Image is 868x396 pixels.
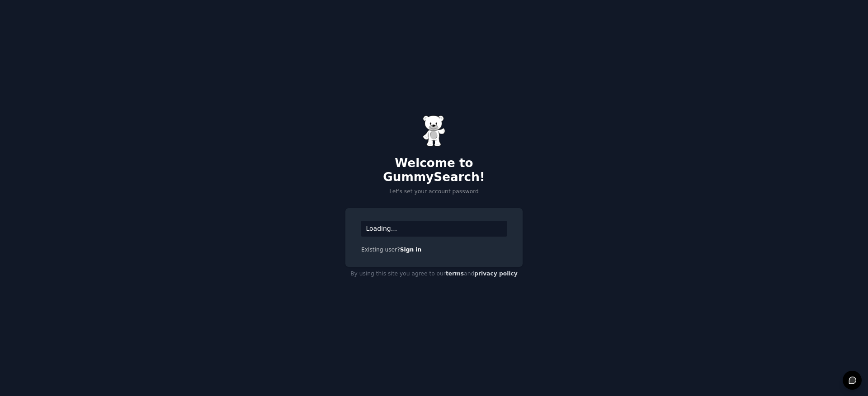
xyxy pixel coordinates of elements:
[345,267,523,281] div: By using this site you agree to our and
[345,156,523,185] h2: Welcome to GummySearch!
[474,270,518,277] a: privacy policy
[446,270,464,277] a: terms
[400,247,422,253] a: Sign in
[423,115,445,147] img: Gummy Bear
[345,188,523,196] p: Let's set your account password
[361,247,400,253] span: Existing user?
[361,221,507,237] div: Loading...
